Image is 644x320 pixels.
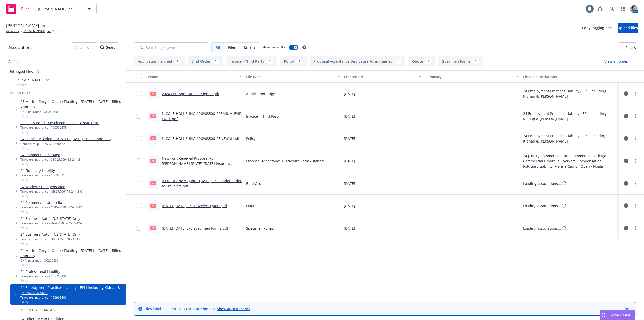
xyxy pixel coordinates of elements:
[188,56,223,66] button: Bind Order
[150,114,156,118] span: pdf
[20,177,67,182] span: Policy
[438,56,483,66] button: Specimen Forms
[136,158,141,163] input: Toggle Row Selected
[8,69,33,74] a: Untriaged files
[423,70,521,83] button: Summary
[244,45,255,50] span: Emails
[523,88,617,99] div: 24 Employment Practices Liability - EPLI including Kidnap & [PERSON_NAME]
[134,56,185,66] button: Application - signed
[35,68,42,74] div: 0
[344,136,355,141] span: [DATE]
[310,56,405,66] button: Proposal Acceptance Disclosure Form - signed
[523,203,561,208] div: Loading associations...
[472,59,479,64] div: 1
[246,136,256,141] span: Policy
[600,310,607,320] div: Drag to move
[162,111,242,121] a: NICOLE_HOLLIS_INC_106968506_PREMIUM_EVIDENCE.pdf
[20,241,80,246] span: Policy
[523,226,561,231] div: Loading associations...
[150,226,156,230] span: pdf
[521,70,619,83] button: Linked associations
[20,184,83,189] a: 24 Workers' Compensation
[162,91,219,96] a: 2024 EPLI Application - Signed.pdf
[20,248,124,258] a: 24 Marine Cargo - Open / Floating - [DATE] to [DATE] - Billed Annually
[20,269,67,274] a: 24 Professional Liability
[607,4,617,14] a: Search
[20,300,124,304] span: Policy
[246,91,280,96] span: Application - signed
[20,216,83,221] a: 24 Business Auto - [US_STATE] Only
[20,157,80,162] div: Travelers Insurance - 680-2R069483-24-42
[150,204,156,207] span: pdf
[266,59,273,64] div: 1
[20,120,100,125] a: 25 ERISA Bond - $850k Bond Limit (3 Year Term)
[244,70,342,83] button: File type
[611,313,631,317] span: Nova Assist
[20,110,124,114] div: CNA Insurance - OC260536
[20,258,124,263] div: CNA Insurance - OC260536
[20,194,83,198] span: Policy
[618,25,638,30] span: Upload files
[20,263,124,267] span: Policy
[344,91,355,96] span: [DATE]
[20,162,80,166] span: Policy
[150,181,156,185] span: pdf
[25,309,55,312] span: Policy changes
[20,130,100,134] span: Policy
[20,168,67,173] a: 24 Fiduciary Liability
[100,43,118,52] div: Search
[425,74,514,79] div: Summary
[523,111,617,121] div: 24 Employment Practices Liability - EPLI including Kidnap & [PERSON_NAME]
[344,181,355,186] span: [DATE]
[100,45,104,49] svg: Search
[23,29,51,33] a: [PERSON_NAME] Inc
[344,226,355,231] span: [DATE]
[136,136,141,141] input: Toggle Row Selected
[20,136,111,141] a: 24 Blanket Accident - [DATE] - [DATE] - Billed Annually
[20,189,83,194] div: Travelers Insurance - UB-3R506175-24-42-G
[630,5,638,13] img: photo
[217,306,250,311] a: Show auto ID cards
[150,159,156,163] span: pdf
[162,136,239,141] a: NICOLE_HOLLIS_INC_106968506_RENEWAL.pdf
[425,59,432,64] div: 1
[20,152,80,157] a: 24 Commercial Package
[600,310,635,320] button: Nova Assist
[20,225,83,230] span: Policy
[34,4,97,14] button: [PERSON_NAME] Inc
[619,45,636,50] span: Filters
[20,278,67,283] span: Policy
[146,70,244,83] button: Name
[216,45,220,50] span: All
[174,59,181,64] div: 1
[20,221,83,225] div: Travelers Insurance - BA-9M897262-24-42-G
[20,141,111,146] div: Chubb Group - ADD N10868488
[633,158,639,164] a: more
[20,173,67,177] div: Travelers Insurance - 106380817
[226,56,277,66] button: Invoice - Third Party
[20,125,100,130] div: Travelers Insurance - 106590278
[246,74,334,79] div: File type
[228,45,236,50] span: Files
[344,74,416,79] div: Created on
[212,59,219,64] div: 1
[20,274,67,278] div: Travelers Insurance - 107713436
[150,92,156,95] span: pdf
[55,29,62,33] span: Files
[596,56,636,66] button: View all types
[342,70,423,83] button: Created on
[20,209,82,214] span: Policy
[523,133,617,144] div: 24 Employment Practices Liability - EPLI including Kidnap & [PERSON_NAME]
[296,59,303,64] div: 1
[408,56,435,66] button: Quote
[523,153,617,169] div: 24 [DATE] Commercial Auto, Commercial Package, Commercial Umbrella, Workers' Compensation, Fiduci...
[633,91,639,97] a: more
[246,158,324,164] span: Proposal Acceptance Disclosure Form - signed
[38,6,82,12] span: [PERSON_NAME] Inc
[262,45,287,49] span: Show nested files
[344,158,355,164] span: [DATE]
[136,114,141,119] input: Toggle Row Selected
[162,203,227,208] a: [DATE]-[DATE] EPL Travelers Quote.pdf
[246,181,265,186] span: Bind Order
[246,114,280,119] span: Invoice - Third Party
